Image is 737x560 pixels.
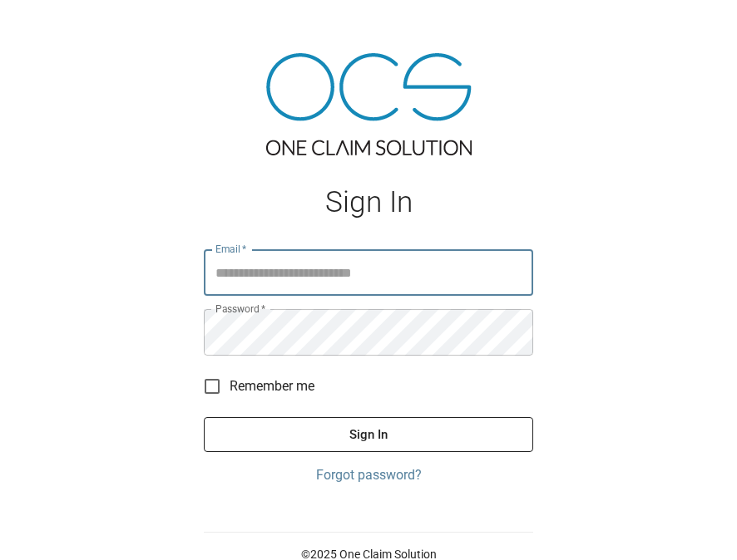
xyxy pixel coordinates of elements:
img: ocs-logo-tra.png [266,53,472,155]
h1: Sign In [204,185,533,219]
label: Email [215,242,247,256]
label: Password [215,302,265,316]
button: Sign In [204,417,533,452]
span: Remember me [230,376,314,396]
img: ocs-logo-white-transparent.png [20,10,87,43]
a: Forgot password? [204,465,533,485]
